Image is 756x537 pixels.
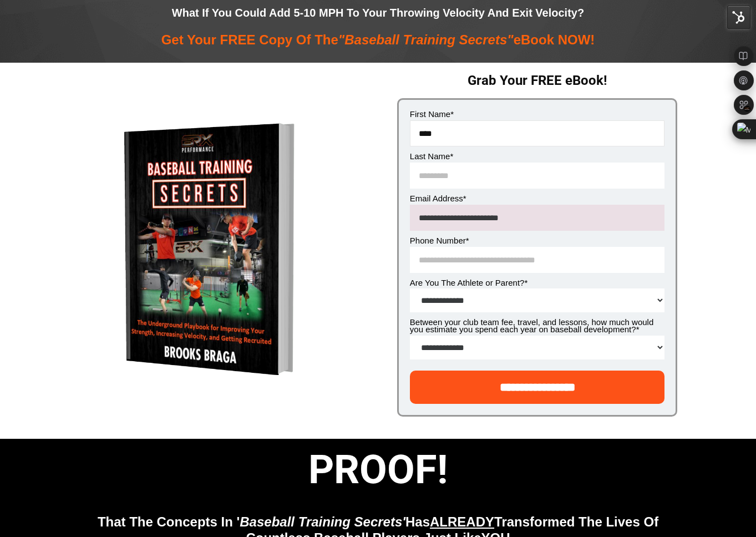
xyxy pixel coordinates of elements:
[338,32,514,47] em: "Baseball Training Secrets"
[410,151,450,161] span: Last Name
[84,116,354,386] img: Baseball Training Secrets eBook
[410,194,463,203] span: Email Address
[410,317,653,334] span: Between your club team fee, travel, and lessons, how much would you estimate you spend each year ...
[430,514,494,529] span: ALREADY
[410,109,450,119] span: First Name
[410,236,466,245] span: Phone Number
[410,278,525,287] span: Are You The Athlete or Parent?
[161,32,595,47] span: Get Your FREE Copy Of The eBook NOW!
[79,450,678,490] h1: PROOF!
[240,514,405,529] em: Baseball Training Secrets'
[727,6,750,29] img: HubSpot Tools Menu Toggle
[397,74,678,87] h1: Grab Your FREE eBook!
[172,7,584,19] span: What If You Could Add 5-10 MPH To Your Throwing Velocity And Exit Velocity?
